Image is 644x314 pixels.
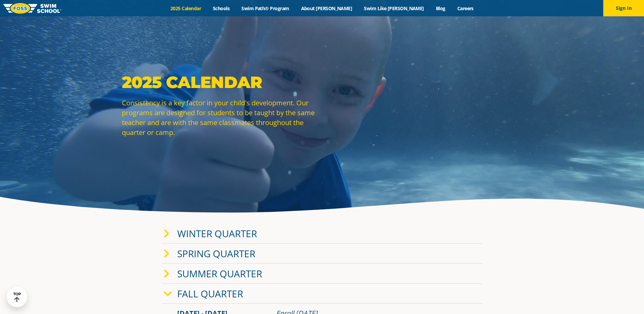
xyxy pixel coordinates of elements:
a: 2025 Calendar [165,5,207,12]
div: TOP [13,292,21,302]
a: Spring Quarter [177,247,255,260]
a: About [PERSON_NAME] [295,5,358,12]
img: FOSS Swim School Logo [3,3,61,14]
a: Winter Quarter [177,227,257,240]
a: Schools [207,5,236,12]
strong: 2025 Calendar [122,72,262,92]
a: Swim Path® Program [236,5,295,12]
a: Summer Quarter [177,267,262,280]
a: Fall Quarter [177,287,243,300]
a: Careers [451,5,479,12]
a: Blog [430,5,451,12]
a: Swim Like [PERSON_NAME] [358,5,430,12]
p: Consistency is a key factor in your child's development. Our programs are designed for students t... [122,98,319,137]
